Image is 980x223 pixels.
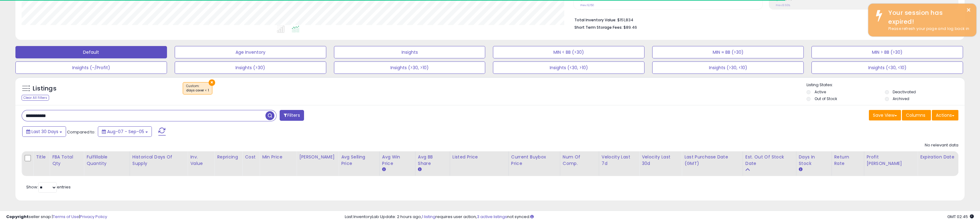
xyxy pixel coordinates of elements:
[418,154,447,167] div: Avg BB Share
[563,154,596,167] div: Num of Comp.
[262,154,294,160] div: Min Price
[26,184,71,190] span: Show: entries
[893,96,909,101] label: Archived
[867,154,915,167] div: Profit [PERSON_NAME]
[418,167,422,172] small: Avg BB Share.
[334,61,486,74] button: Insights (>30, >10)
[245,154,257,160] div: Cost
[947,214,974,220] span: 2025-10-9 02:45 GMT
[15,61,167,74] button: Insights (-/Profit)
[602,154,637,167] div: Velocity Last 7d
[175,46,326,58] button: Age Inventory
[31,128,58,135] span: Last 30 Days
[932,110,958,120] button: Actions
[652,46,804,58] button: MIN = BB (>30)
[799,154,829,167] div: Days In Stock
[918,151,958,176] th: CSV column name: cust_attr_1_Expiration date
[382,154,413,167] div: Avg Win Price
[345,214,974,220] div: Last InventoryLab Update: 2 hours ago, requires user action, not synced.
[893,89,916,95] label: Deactivated
[869,110,901,120] button: Save View
[811,46,963,58] button: MIN > BB (>30)
[6,214,29,220] strong: Copyright
[186,88,209,93] div: days cover < 1
[493,61,644,74] button: Insights (<30, >10)
[33,84,56,93] h5: Listings
[209,79,215,86] button: ×
[341,154,377,167] div: Avg Selling Price
[511,154,557,167] div: Current Buybox Price
[884,8,972,26] div: Your session has expired!
[217,154,240,160] div: Repricing
[493,46,644,58] button: MIN < BB (>30)
[22,95,49,101] div: Clear All Filters
[67,129,95,135] span: Compared to:
[745,154,794,167] div: Est. Out Of Stock Date
[452,154,506,160] div: Listed Price
[884,26,972,32] div: Please refresh your page and log back in
[186,84,209,93] span: Custom:
[175,61,326,74] button: Insights (>30)
[477,214,507,220] a: 3 active listings
[190,154,212,167] div: Inv. value
[834,154,861,167] div: Return Rate
[652,61,804,74] button: Insights (>30, <10)
[6,214,107,220] div: seller snap | |
[52,154,81,167] div: FBA Total Qty
[925,142,958,148] div: No relevant data
[684,154,740,167] div: Last Purchase Date (GMT)
[815,96,837,101] label: Out of Stock
[382,167,386,172] small: Avg Win Price.
[132,154,185,167] div: Historical Days Of Supply
[280,110,304,121] button: Filters
[642,154,679,167] div: Velocity Last 30d
[799,167,803,172] small: Days In Stock.
[22,126,66,137] button: Last 30 Days
[334,46,486,58] button: Insights
[422,214,436,220] a: 1 listing
[53,214,79,220] a: Terms of Use
[906,112,925,118] span: Columns
[815,89,826,95] label: Active
[811,61,963,74] button: Insights (<30, <10)
[107,128,144,135] span: Aug-07 - Sep-05
[902,110,931,120] button: Columns
[86,154,127,167] div: Fulfillable Quantity
[36,154,47,160] div: Title
[966,6,971,14] button: ×
[80,214,107,220] a: Privacy Policy
[15,46,167,58] button: Default
[807,82,965,88] p: Listing States:
[299,154,336,160] div: [PERSON_NAME]
[920,154,956,160] div: Expiration date
[98,126,152,137] button: Aug-07 - Sep-05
